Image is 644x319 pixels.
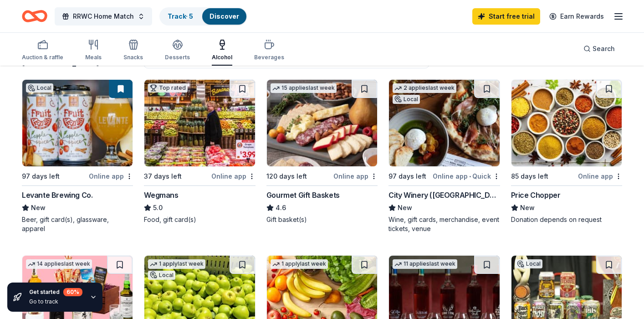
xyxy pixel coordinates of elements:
a: Image for City Winery (Philadelphia)2 applieslast weekLocal97 days leftOnline app•QuickCity Winer... [388,79,500,233]
div: Go to track [29,298,82,305]
img: Image for City Winery (Philadelphia) [389,80,499,166]
button: Auction & raffle [22,36,63,66]
div: 120 days left [266,171,307,182]
button: Snacks [123,36,143,66]
a: Image for WegmansTop rated37 days leftOnline appWegmans5.0Food, gift card(s) [144,79,255,224]
div: City Winery ([GEOGRAPHIC_DATA]) [388,190,500,201]
div: Online app [89,170,133,182]
div: Donation depends on request [511,215,622,224]
a: Start free trial [472,8,540,25]
button: RRWC Home Match [55,7,152,26]
div: Online app [578,170,622,182]
div: Snacks [123,54,143,61]
button: Track· 5Discover [159,7,247,26]
span: New [520,202,535,213]
div: Get started [29,288,82,296]
button: Alcohol [212,36,232,66]
img: Image for Gourmet Gift Baskets [267,80,377,166]
span: 4.6 [276,202,286,213]
div: Local [26,83,53,93]
div: 60 % [63,288,82,296]
div: Beer, gift card(s), glassware, apparel [22,215,133,233]
div: Online app [333,170,378,182]
div: Local [515,259,542,268]
div: Beverages [254,54,284,61]
img: Image for Levante Brewing Co. [22,80,133,166]
span: New [31,202,46,213]
div: 37 days left [144,171,182,182]
div: 2 applies last week [393,83,456,93]
img: Image for Wegmans [144,80,255,166]
div: 97 days left [388,171,426,182]
span: 5.0 [153,202,163,213]
div: 14 applies last week [26,259,92,269]
div: 11 applies last week [393,259,457,269]
button: Search [576,40,622,58]
a: Track· 5 [168,12,193,20]
div: Gift basket(s) [266,215,378,224]
div: 85 days left [511,171,548,182]
div: 1 apply last week [271,259,328,269]
div: Local [148,271,175,280]
div: Online app Quick [433,170,500,182]
div: Food, gift card(s) [144,215,255,224]
span: RRWC Home Match [73,11,134,22]
span: • [469,173,471,180]
a: Discover [210,12,239,20]
button: Beverages [254,36,284,66]
div: Levante Brewing Co. [22,190,92,201]
div: 97 days left [22,171,60,182]
div: Top rated [148,83,188,93]
img: Image for Price Chopper [511,80,622,166]
div: Price Chopper [511,190,561,201]
div: 1 apply last week [148,259,205,269]
div: Online app [211,170,256,182]
span: New [398,202,412,213]
button: Desserts [165,36,190,66]
span: Search [593,43,615,54]
a: Image for Levante Brewing Co.Local97 days leftOnline appLevante Brewing Co.NewBeer, gift card(s),... [22,79,133,233]
div: Desserts [165,54,190,61]
div: Gourmet Gift Baskets [266,190,340,201]
button: Meals [85,36,102,66]
a: Image for Price Chopper85 days leftOnline appPrice ChopperNewDonation depends on request [511,79,622,224]
a: Image for Gourmet Gift Baskets15 applieslast week120 days leftOnline appGourmet Gift Baskets4.6Gi... [266,79,378,224]
div: Alcohol [212,54,232,61]
div: Wine, gift cards, merchandise, event tickets, venue [388,215,500,233]
div: Local [393,95,420,104]
div: Meals [85,54,102,61]
div: Wegmans [144,190,178,201]
a: Earn Rewards [544,8,609,25]
div: Auction & raffle [22,54,63,61]
div: 15 applies last week [271,83,337,93]
a: Home [22,5,47,27]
